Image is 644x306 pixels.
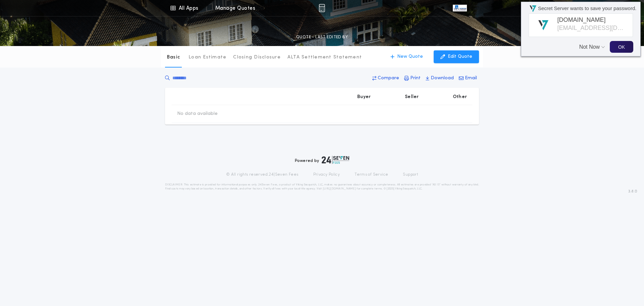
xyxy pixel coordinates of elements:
img: img [319,4,325,12]
p: Email [465,75,477,82]
p: Buyer [357,94,371,100]
p: Basic [167,54,180,61]
p: Edit Quote [448,53,472,60]
img: logo [322,156,349,164]
button: New Quote [384,50,430,63]
p: Closing Disclosure [233,54,281,61]
button: Edit Quote [434,50,479,63]
p: Print [410,75,421,82]
p: Download [431,75,454,82]
td: No data available [172,105,223,123]
div: Powered by [295,156,349,164]
button: Download [424,72,456,84]
a: Support [403,172,418,177]
p: Compare [378,75,399,82]
span: 3.8.0 [628,188,637,194]
img: vs-icon [453,5,467,11]
p: New Quote [397,53,423,60]
a: Privacy Policy [313,172,340,177]
p: QUOTE - LAST EDITED BY [296,34,348,41]
a: [URL][DOMAIN_NAME] [323,187,356,190]
p: DISCLAIMER: This estimate is provided for informational purposes only. 24|Seven Fees, a product o... [165,183,479,191]
p: Seller [405,94,419,100]
p: Loan Estimate [189,54,226,61]
button: Email [457,72,479,84]
p: Other [453,94,467,100]
button: Print [402,72,423,84]
p: © All rights reserved. 24|Seven Fees [226,172,299,177]
p: ALTA Settlement Statement [287,54,362,61]
button: Compare [370,72,401,84]
a: Terms of Service [355,172,388,177]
